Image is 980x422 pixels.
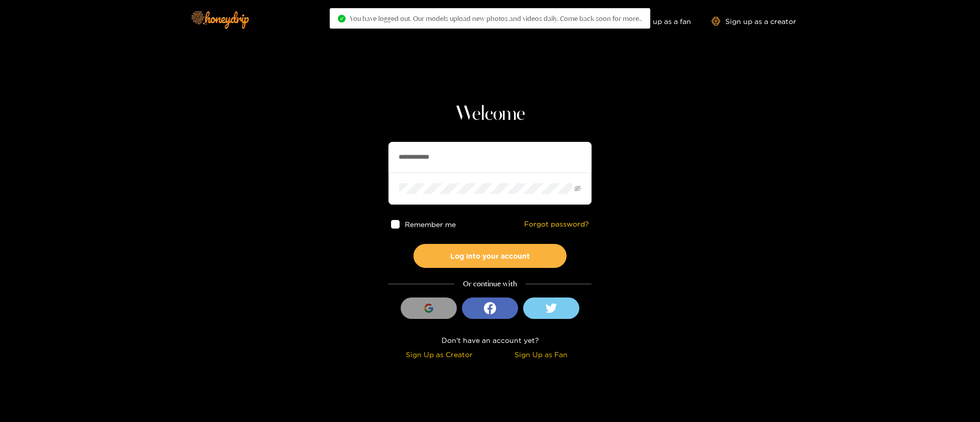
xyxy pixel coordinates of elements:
a: Sign up as a creator [712,17,796,26]
button: Log into your account [413,244,567,268]
span: Remember me [405,220,456,228]
div: Or continue with [388,278,592,290]
a: Forgot password? [524,220,589,229]
div: Don't have an account yet? [388,334,592,346]
h1: Welcome [388,102,592,127]
a: Sign up as a fan [621,17,691,26]
div: Sign Up as Creator [391,349,487,360]
div: Sign Up as Fan [493,349,589,360]
span: eye-invisible [574,185,581,192]
span: check-circle [338,15,346,22]
span: You have logged out. Our models upload new photos and videos daily. Come back soon for more.. [350,14,642,22]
